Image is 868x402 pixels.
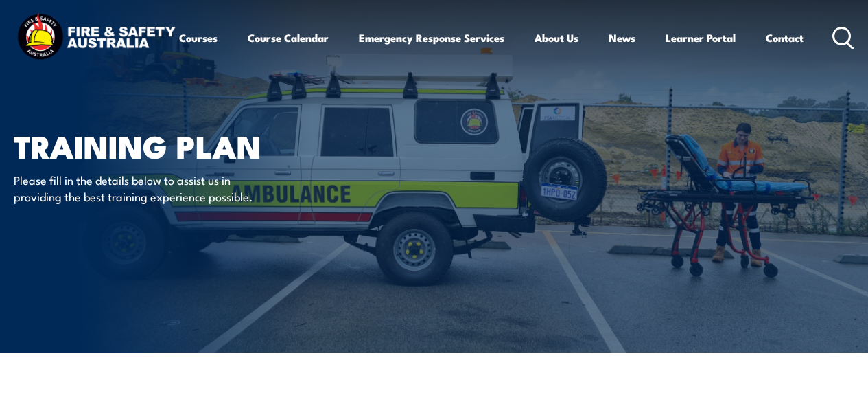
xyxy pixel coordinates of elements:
[14,132,353,159] h1: Training plan
[666,21,736,54] a: Learner Portal
[535,21,578,54] a: About Us
[248,21,329,54] a: Course Calendar
[179,21,218,54] a: Courses
[359,21,504,54] a: Emergency Response Services
[609,21,635,54] a: News
[766,21,804,54] a: Contact
[14,172,264,204] p: Please fill in the details below to assist us in providing the best training experience possible.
